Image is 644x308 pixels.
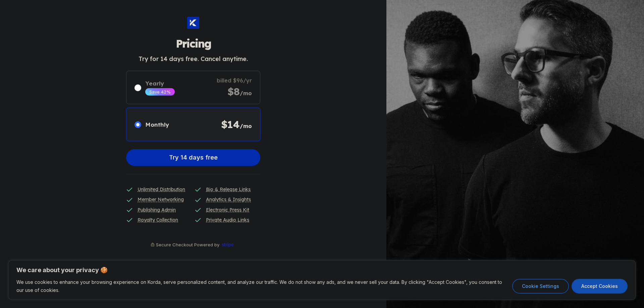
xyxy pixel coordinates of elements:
[138,186,185,193] div: Unlimited Distribution
[145,80,175,87] div: Yearly
[206,206,249,213] div: Electronic Press Kit
[240,90,252,97] span: /mo
[156,242,219,247] div: Secure Checkout Powered by
[206,216,249,224] div: Private Audio Links
[240,123,252,129] span: /mo
[512,279,569,294] button: Cookie Settings
[145,121,169,128] div: Monthly
[572,279,628,294] button: Accept Cookies
[169,151,218,164] div: Try 14 days free
[138,216,178,224] div: Royalty Collection
[149,89,171,95] div: Save 42%
[206,186,251,193] div: Bio & Release Links
[138,196,184,203] div: Member Networking
[16,266,628,274] p: We care about your privacy 🍪
[221,118,252,131] div: $ 14
[206,196,251,203] div: Analytics & Insights
[217,77,252,84] div: billed $96/yr
[227,85,252,98] div: $8
[16,278,507,294] p: We use cookies to enhance your browsing experience on Korda, serve personalized content, and anal...
[138,206,176,213] div: Publishing Admin
[176,37,211,50] h1: Pricing
[126,149,260,166] button: Try 14 days free
[139,55,248,63] h2: Try for 14 days free. Cancel anytime.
